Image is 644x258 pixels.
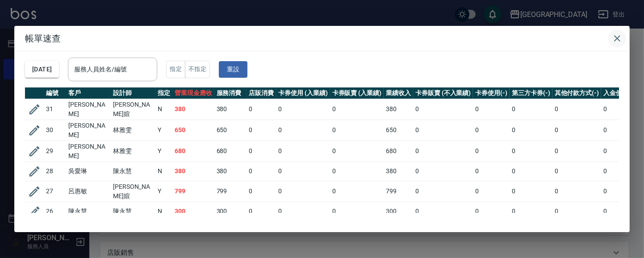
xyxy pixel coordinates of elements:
td: 0 [601,120,638,141]
td: 0 [276,120,330,141]
td: 陳永慧 [111,202,155,221]
td: N [155,99,172,120]
td: 0 [413,162,473,181]
td: 0 [510,99,552,120]
td: 380 [384,162,413,181]
td: 0 [473,141,510,162]
td: 林雅雯 [111,120,155,141]
td: 0 [510,162,552,181]
th: 營業現金應收 [172,87,214,99]
td: 29 [44,141,66,162]
td: 0 [276,99,330,120]
th: 入金使用(-) [601,87,638,99]
td: 0 [552,202,602,221]
td: 呂惠敏 [66,181,111,202]
td: 0 [330,181,384,202]
td: 0 [473,162,510,181]
th: 第三方卡券(-) [510,87,552,99]
td: 0 [330,202,384,221]
td: 0 [247,99,276,120]
td: 300 [214,202,247,221]
td: 0 [601,162,638,181]
td: 799 [172,181,214,202]
td: 380 [214,162,247,181]
td: 0 [247,120,276,141]
td: 0 [510,181,552,202]
td: [PERSON_NAME] [66,120,111,141]
button: 重設 [219,61,247,78]
td: 27 [44,181,66,202]
td: 0 [276,162,330,181]
th: 編號 [44,87,66,99]
td: 300 [384,202,413,221]
td: 0 [276,141,330,162]
td: 0 [552,120,602,141]
td: 680 [214,141,247,162]
td: 26 [44,202,66,221]
td: 0 [247,181,276,202]
td: 0 [552,162,602,181]
td: 0 [473,202,510,221]
td: 0 [510,202,552,221]
td: 0 [330,120,384,141]
td: 650 [214,120,247,141]
td: 0 [552,99,602,120]
td: 0 [413,141,473,162]
td: 0 [473,99,510,120]
th: 卡券販賣 (入業績) [330,87,384,99]
td: 0 [247,162,276,181]
td: 650 [172,120,214,141]
h2: 帳單速查 [14,26,630,51]
td: [PERSON_NAME] [66,99,111,120]
th: 指定 [155,87,172,99]
td: Y [155,181,172,202]
td: 0 [247,202,276,221]
td: 30 [44,120,66,141]
td: 0 [413,99,473,120]
td: 0 [330,162,384,181]
td: 380 [384,99,413,120]
td: 0 [276,202,330,221]
td: 陳永慧 [111,162,155,181]
th: 卡券使用(-) [473,87,510,99]
th: 卡券販賣 (不入業績) [413,87,473,99]
td: 0 [247,141,276,162]
td: 380 [172,99,214,120]
td: 0 [510,120,552,141]
td: 0 [552,181,602,202]
td: 650 [384,120,413,141]
th: 業績收入 [384,87,413,99]
td: N [155,202,172,221]
td: 0 [473,181,510,202]
th: 其他付款方式(-) [552,87,602,99]
button: 指定 [166,61,185,78]
td: 0 [330,141,384,162]
td: 28 [44,162,66,181]
th: 店販消費 [247,87,276,99]
th: 客戶 [66,87,111,99]
td: 林雅雯 [111,141,155,162]
td: [PERSON_NAME]媗 [111,99,155,120]
td: 0 [601,181,638,202]
td: 0 [473,120,510,141]
td: Y [155,120,172,141]
td: 0 [552,141,602,162]
td: 680 [384,141,413,162]
td: 380 [172,162,214,181]
th: 卡券使用 (入業績) [276,87,330,99]
th: 設計師 [111,87,155,99]
td: 0 [601,202,638,221]
td: [PERSON_NAME] [66,141,111,162]
td: 吳愛琳 [66,162,111,181]
td: 0 [601,141,638,162]
td: 680 [172,141,214,162]
td: 0 [413,120,473,141]
td: 0 [276,181,330,202]
td: 0 [413,202,473,221]
button: 不指定 [185,61,210,78]
td: 300 [172,202,214,221]
td: 0 [601,99,638,120]
td: 799 [214,181,247,202]
td: 799 [384,181,413,202]
button: [DATE] [25,61,59,78]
